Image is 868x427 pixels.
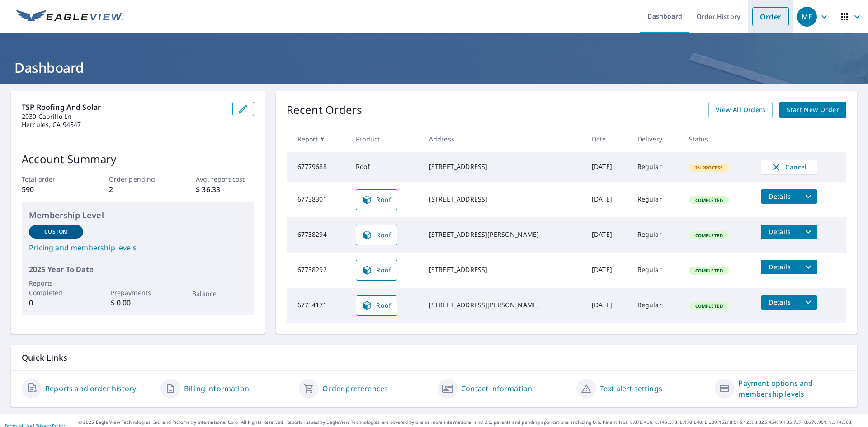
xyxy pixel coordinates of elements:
[682,126,754,152] th: Status
[362,194,392,205] span: Roof
[766,227,793,236] span: Details
[22,352,846,363] p: Quick Links
[362,230,392,240] span: Roof
[29,209,247,221] p: Membership Level
[429,195,577,204] div: [STREET_ADDRESS]
[630,288,682,323] td: Regular
[770,162,808,173] span: Cancel
[184,383,249,394] a: Billing information
[22,174,80,184] p: Total order
[287,126,349,152] th: Report #
[766,263,793,271] span: Details
[799,189,817,204] button: filesDropdownBtn-67738301
[362,265,392,276] span: Roof
[797,7,817,27] div: ME
[22,113,225,121] p: 2030 Cabrillo Ln
[787,104,839,116] span: Start New Order
[761,160,817,175] button: Cancel
[630,152,682,182] td: Regular
[799,225,817,239] button: filesDropdownBtn-67738294
[766,298,793,306] span: Details
[630,182,682,217] td: Regular
[766,192,793,201] span: Details
[29,297,83,308] p: 0
[287,152,349,182] td: 67779688
[761,260,799,274] button: detailsBtn-67738292
[29,264,247,275] p: 2025 Year To Date
[356,225,397,245] a: Roof
[690,303,728,309] span: Completed
[22,121,225,129] p: Hercules, CA 94547
[461,383,532,394] a: Contact information
[761,225,799,239] button: detailsBtn-67738294
[690,267,728,274] span: Completed
[287,288,349,323] td: 67734171
[779,102,846,118] a: Start New Order
[362,300,392,311] span: Roof
[109,174,167,184] p: Order pending
[761,189,799,204] button: detailsBtn-67738301
[349,152,422,182] td: Roof
[287,253,349,288] td: 67738292
[429,265,577,274] div: [STREET_ADDRESS]
[356,189,397,210] a: Roof
[356,260,397,281] a: Roof
[761,295,799,310] button: detailsBtn-67734171
[585,288,630,323] td: [DATE]
[356,295,397,316] a: Roof
[196,184,254,195] p: $ 36.33
[600,383,662,394] a: Text alert settings
[585,182,630,217] td: [DATE]
[29,242,247,253] a: Pricing and membership levels
[29,278,83,297] p: Reports Completed
[630,217,682,253] td: Regular
[111,297,165,308] p: $ 0.00
[716,104,765,116] span: View All Orders
[585,126,630,152] th: Date
[22,102,225,113] p: TSP Roofing and Solar
[109,184,167,195] p: 2
[45,383,136,394] a: Reports and order history
[11,58,857,77] h1: Dashboard
[585,253,630,288] td: [DATE]
[422,126,585,152] th: Address
[690,164,729,171] span: In Process
[349,126,422,152] th: Product
[690,197,728,203] span: Completed
[630,126,682,152] th: Delivery
[429,162,577,171] div: [STREET_ADDRESS]
[22,151,254,167] p: Account Summary
[799,260,817,274] button: filesDropdownBtn-67738292
[192,289,246,298] p: Balance
[322,383,388,394] a: Order preferences
[630,253,682,288] td: Regular
[690,232,728,239] span: Completed
[287,217,349,253] td: 67738294
[429,230,577,239] div: [STREET_ADDRESS][PERSON_NAME]
[287,102,363,118] p: Recent Orders
[196,174,254,184] p: Avg. report cost
[111,288,165,297] p: Prepayments
[16,10,123,23] img: EV Logo
[22,184,80,195] p: 590
[429,300,577,310] div: [STREET_ADDRESS][PERSON_NAME]
[44,228,68,236] p: Custom
[708,102,773,118] a: View All Orders
[799,295,817,310] button: filesDropdownBtn-67734171
[585,152,630,182] td: [DATE]
[287,182,349,217] td: 67738301
[585,217,630,253] td: [DATE]
[738,378,846,399] a: Payment options and membership levels
[752,7,789,26] a: Order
